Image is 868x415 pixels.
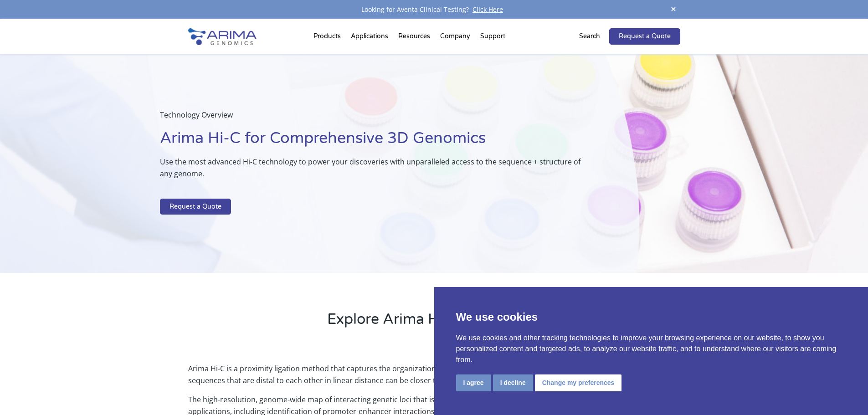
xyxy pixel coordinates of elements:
div: Looking for Aventa Clinical Testing? [188,4,680,15]
button: Change my preferences [535,374,622,391]
p: Search [579,31,600,42]
p: Technology Overview [160,109,594,128]
p: Use the most advanced Hi-C technology to power your discoveries with unparalleled access to the s... [160,156,594,187]
button: I decline [493,374,533,391]
p: We use cookies [456,309,847,325]
p: We use cookies and other tracking technologies to improve your browsing experience on our website... [456,333,847,365]
button: I agree [456,374,491,391]
img: Arima-Genomics-logo [188,28,257,45]
h1: Arima Hi-C for Comprehensive 3D Genomics [160,128,594,156]
p: Arima Hi-C is a proximity ligation method that captures the organizational structure of chromatin... [188,363,680,394]
a: Request a Quote [609,28,680,45]
a: Click Here [469,5,507,14]
h2: Explore Arima Hi-C Technology [188,309,680,337]
a: Request a Quote [160,199,231,215]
